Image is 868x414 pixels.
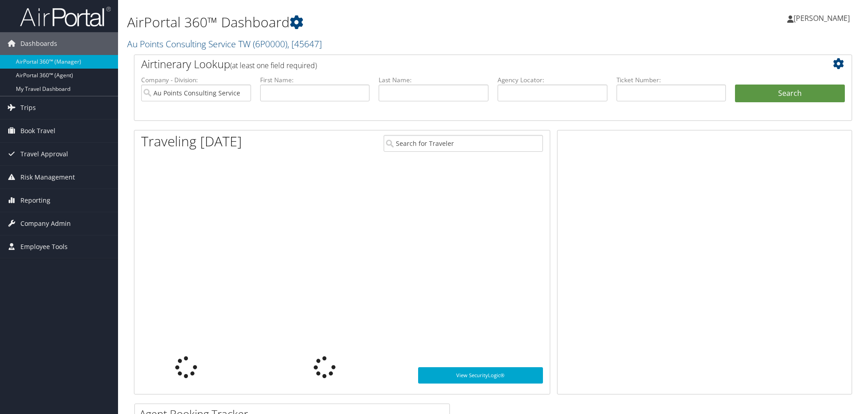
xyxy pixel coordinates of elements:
span: Book Travel [20,120,55,142]
a: Au Points Consulting Service TW [127,38,322,50]
span: Employee Tools [20,235,68,258]
h1: AirPortal 360™ Dashboard [127,13,615,32]
img: airportal-logo.png [20,6,111,27]
span: Risk Management [20,166,75,189]
span: Trips [20,96,36,119]
a: View SecurityLogic® [418,367,543,384]
span: Dashboards [20,32,57,55]
input: Search for Traveler [384,135,543,152]
label: Agency Locator: [498,75,607,85]
span: (at least one field required) [230,60,317,70]
label: First Name: [260,75,370,85]
label: Company - Division: [141,75,251,85]
span: [PERSON_NAME] [794,13,850,23]
span: Company Admin [20,212,71,235]
span: , [ 45647 ] [287,38,322,50]
h2: Airtinerary Lookup [141,56,785,72]
label: Last Name: [379,75,488,85]
span: Travel Approval [20,143,68,165]
a: [PERSON_NAME] [787,5,859,32]
span: Reporting [20,189,50,212]
label: Ticket Number: [616,75,726,85]
button: Search [735,85,845,103]
span: ( 6P0000 ) [253,38,287,50]
h1: Traveling [DATE] [141,132,242,151]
